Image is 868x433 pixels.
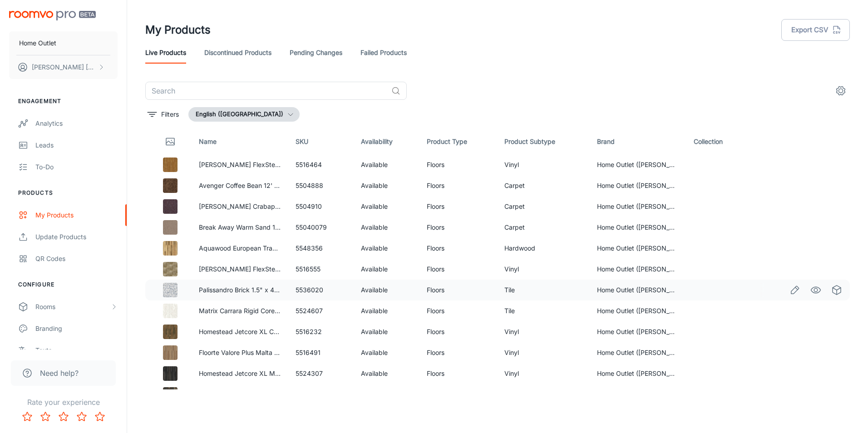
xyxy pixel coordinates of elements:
td: 5516464 [288,154,354,175]
td: Available [354,259,419,280]
td: Available [354,280,419,300]
td: Home Outlet ([PERSON_NAME] & Company) [590,321,686,342]
td: Available [354,217,419,238]
td: Floors [419,384,497,405]
td: Available [354,321,419,342]
th: Product Subtype [497,129,590,154]
td: 5524307 [288,363,354,384]
td: 5504888 [288,175,354,196]
td: Floors [419,217,497,238]
td: 5516491 [288,342,354,363]
th: Product Type [419,129,497,154]
button: settings [832,82,850,100]
td: 5524607 [288,300,354,321]
th: Availability [354,129,419,154]
td: Available [354,175,419,196]
td: Tile [497,300,590,321]
div: Update Products [35,232,118,242]
svg: Thumbnail [165,136,176,147]
td: Home Outlet ([PERSON_NAME] & Company) [590,175,686,196]
td: 5504910 [288,196,354,217]
td: 5548356 [288,238,354,259]
button: filter [145,107,181,122]
th: Brand [590,129,686,154]
a: Aquawood European Traditions [PERSON_NAME] Tahiti 5/16" x 5" x 48" Click [199,244,430,252]
td: Vinyl [497,384,590,405]
td: Vinyl [497,321,590,342]
td: Home Outlet ([PERSON_NAME] & Company) [590,196,686,217]
td: 55040079 [288,217,354,238]
td: Floors [419,196,497,217]
td: Available [354,342,419,363]
a: Floorte Valore Plus Malta WPC Click Vinyl Plank w/Pad [199,349,361,356]
div: Texts [35,345,118,355]
button: Rate 2 star [36,408,54,426]
th: SKU [288,129,354,154]
a: Discontinued Products [204,42,271,64]
td: Home Outlet ([PERSON_NAME] & Company) [590,384,686,405]
td: Available [354,384,419,405]
a: Live Products [145,42,186,64]
th: Collection [686,129,753,154]
div: Rooms [35,302,110,312]
a: Homestead Jetcore XL Country Retreat 7mm SPC Vinyl Flooring w/Pad [199,328,409,335]
a: See in Virtual Samples [829,282,844,298]
button: Export CSV [781,19,850,41]
td: Home Outlet ([PERSON_NAME] & Company) [590,238,686,259]
td: 5516555 [288,259,354,280]
button: Rate 5 star [91,408,109,426]
div: Analytics [35,118,118,128]
button: Rate 4 star [73,408,91,426]
td: Home Outlet ([PERSON_NAME] & Company) [590,342,686,363]
a: See in Visualizer [808,282,824,298]
td: Floors [419,259,497,280]
td: Vinyl [497,154,590,175]
td: Home Outlet ([PERSON_NAME] & Company) [590,154,686,175]
span: Need help? [40,368,79,379]
td: Floors [419,300,497,321]
td: Floors [419,238,497,259]
td: Available [354,238,419,259]
p: Filters [161,109,179,119]
td: Vinyl [497,342,590,363]
button: Rate 1 star [18,408,36,426]
a: Homestead Jetcore XL Mystic Oak 7mm SPC Vinyl Flooring w/Pad [199,369,396,377]
a: Pending Changes [290,42,342,64]
button: [PERSON_NAME] [PERSON_NAME] [9,55,118,79]
a: Break Away Warm Sand 12' Carpet [199,223,303,231]
td: Floors [419,342,497,363]
th: Name [192,129,288,154]
td: Hardwood [497,238,590,259]
td: Vinyl [497,259,590,280]
td: 5524172 [288,384,354,405]
div: Leads [35,140,118,150]
td: Floors [419,154,497,175]
td: Home Outlet ([PERSON_NAME] & Company) [590,259,686,280]
a: Edit [787,282,803,298]
td: Available [354,300,419,321]
td: Carpet [497,175,590,196]
p: Home Outlet [19,38,56,48]
div: My Products [35,210,118,220]
td: Home Outlet ([PERSON_NAME] & Company) [590,300,686,321]
td: Floors [419,280,497,300]
button: English ([GEOGRAPHIC_DATA]) [188,107,300,122]
td: Home Outlet ([PERSON_NAME] & Company) [590,280,686,300]
td: Available [354,154,419,175]
a: Matrix Carrara Rigid Core Vinyl Tile w/Pad [199,307,324,315]
td: Available [354,196,419,217]
td: Floors [419,321,497,342]
img: Roomvo PRO Beta [9,11,96,20]
td: 5536020 [288,280,354,300]
input: Search [145,82,388,100]
td: Available [354,363,419,384]
td: Vinyl [497,363,590,384]
td: 5516232 [288,321,354,342]
td: Floors [419,175,497,196]
td: Carpet [497,196,590,217]
div: QR Codes [35,254,118,264]
td: Floors [419,363,497,384]
td: Tile [497,280,590,300]
a: Failed Products [360,42,407,64]
a: [PERSON_NAME] Crabapple 12' Carpet [199,202,317,210]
